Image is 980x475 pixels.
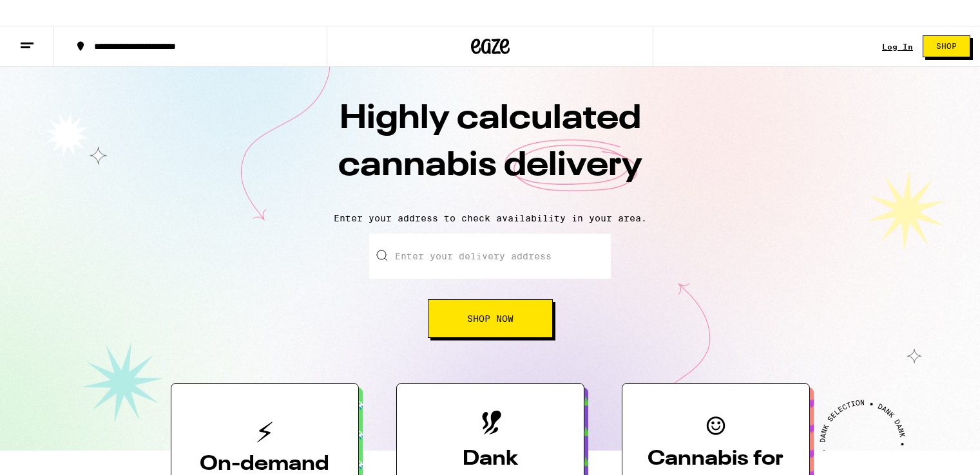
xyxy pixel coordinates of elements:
[369,234,611,279] input: Enter your delivery address
[936,42,957,50] span: Shop
[13,213,967,223] p: Enter your address to check availability in your area.
[923,35,970,57] button: Shop
[265,96,716,203] h1: Highly calculated cannabis delivery
[467,314,514,323] span: Shop Now
[428,299,553,338] button: Shop Now
[882,42,913,51] div: Log In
